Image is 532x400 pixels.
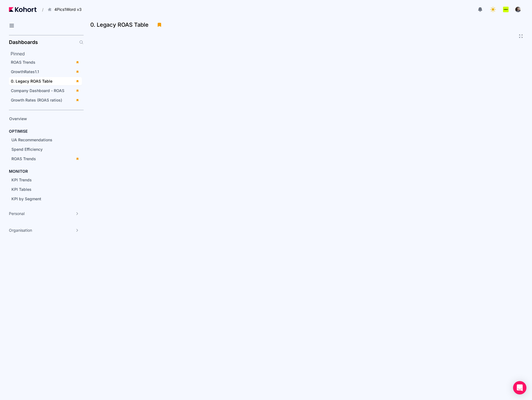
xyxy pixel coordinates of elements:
span: 0. Legacy ROAS Table [11,79,52,83]
span: KPI Tables [11,187,31,192]
h3: 0. Legacy ROAS Table [90,22,152,28]
button: Fullscreen [519,34,523,38]
a: Overview [7,115,74,123]
span: GrowthRates1.1 [11,69,39,74]
span: Spend Efficiency [11,147,43,152]
a: KPI Tables [9,185,74,194]
span: ROAS Trends [11,60,35,65]
a: KPI by Segment [9,195,74,203]
a: 0. Legacy ROAS Table [9,77,82,85]
a: KPI Trends [9,176,74,184]
img: logo_Lotum_Logo_20240521114851236074.png [503,7,509,12]
img: Kohort logo [9,7,37,12]
button: 4Pics1Word v3 [45,5,88,14]
a: GrowthRates1.1 [9,68,82,76]
span: / [38,7,43,13]
span: ROAS Trends [11,156,36,161]
a: Growth Rates (ROAS ratios) [9,96,82,104]
a: ROAS Trends [9,58,82,66]
span: Growth Rates (ROAS ratios) [11,98,62,102]
span: KPI Trends [11,177,32,182]
span: 4Pics1Word v3 [54,7,82,12]
a: ROAS Trends [9,155,82,163]
span: Personal [9,211,25,216]
h4: MONITOR [9,169,28,174]
span: Overview [9,116,27,121]
h2: Dashboards [9,40,38,45]
h4: OPTIMISE [9,129,28,134]
span: KPI by Segment [11,196,41,201]
a: Company Dashboard - ROAS [9,87,82,95]
div: Open Intercom Messenger [513,381,526,394]
h2: Pinned [11,50,84,57]
span: Organisation [9,228,32,233]
a: UA Recommendations [9,136,74,144]
span: Company Dashboard - ROAS [11,88,64,93]
span: UA Recommendations [11,137,52,142]
a: Spend Efficiency [9,145,74,154]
